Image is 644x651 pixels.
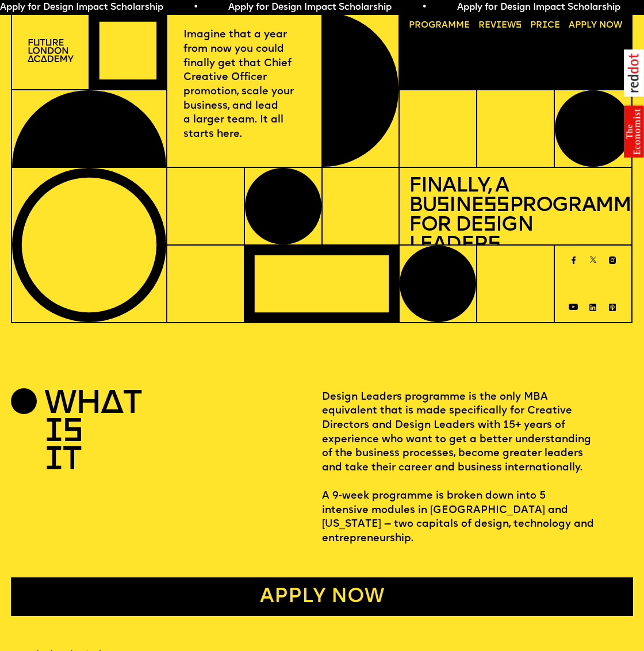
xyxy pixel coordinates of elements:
[483,215,496,236] span: s
[409,177,622,255] h1: Finally, a Bu ine Programme for De ign Leader
[488,235,500,255] span: s
[421,3,426,12] span: •
[404,17,474,35] a: Programme
[11,577,632,616] a: Apply now
[442,21,448,30] span: a
[526,17,565,35] a: Price
[44,390,96,475] h2: WHAT IS IT
[564,17,627,35] a: Apply now
[474,17,526,35] a: Reviews
[322,390,633,546] p: Design Leaders programme is the only MBA equivalent that is made specifically for Creative Direct...
[569,21,575,30] span: A
[192,3,197,12] span: •
[183,28,305,141] p: Imagine that a year from now you could finally get that Chief Creative Officer promotion, scale y...
[484,196,509,216] span: ss
[436,196,449,216] span: s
